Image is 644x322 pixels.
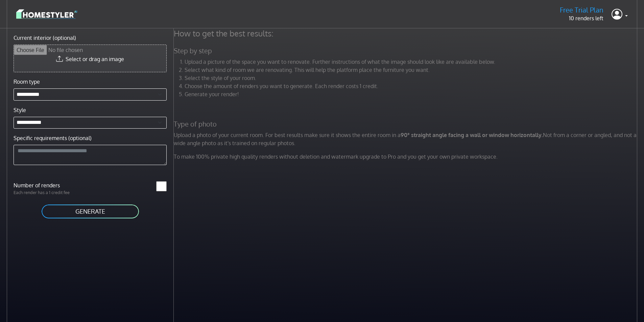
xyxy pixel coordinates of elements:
[16,8,77,20] img: logo-3de290ba35641baa71223ecac5eacb59cb85b4c7fdf211dc9aaecaaee71ea2f8.svg
[185,82,639,90] li: Choose the amount of renders you want to generate. Each render costs 1 credit.
[14,134,92,142] label: Specific requirements (optional)
[560,6,603,14] h5: Free Trial Plan
[170,120,643,128] h5: Type of photo
[9,181,90,189] label: Number of renders
[401,132,543,138] strong: 90° straight angle facing a wall or window horizontally.
[14,106,26,114] label: Style
[185,58,639,66] li: Upload a picture of the space you want to renovate. Further instructions of what the image should...
[560,14,603,22] p: 10 renders left
[14,78,40,86] label: Room type
[170,28,643,38] h4: How to get the best results:
[185,90,639,98] li: Generate your render!
[170,131,643,147] p: Upload a photo of your current room. For best results make sure it shows the entire room in a Not...
[185,66,639,74] li: Select what kind of room we are renovating. This will help the platform place the furniture you w...
[170,153,643,161] p: To make 100% private high quality renders without deletion and watermark upgrade to Pro and you g...
[185,74,639,82] li: Select the style of your room.
[41,204,140,219] button: GENERATE
[14,34,76,42] label: Current interior (optional)
[9,189,90,196] p: Each render has a 1 credit fee
[170,47,643,55] h5: Step by step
